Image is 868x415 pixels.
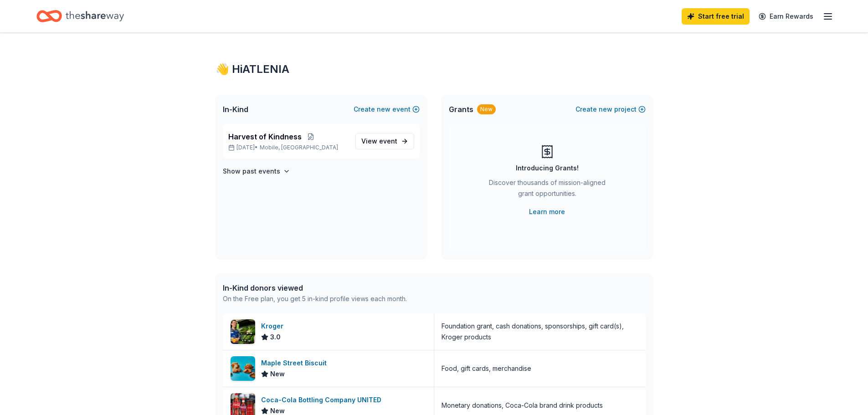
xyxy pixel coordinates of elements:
[442,363,531,374] div: Food, gift cards, merchandise
[377,104,390,115] span: new
[223,282,407,293] div: In-Kind donors viewed
[442,321,638,343] div: Foundation grant, cash donations, sponsorships, gift card(s), Kroger products
[270,332,281,343] span: 3.0
[361,136,397,147] span: View
[223,293,407,304] div: On the Free plan, you get 5 in-kind profile views each month.
[682,8,750,25] a: Start free trial
[599,104,612,115] span: new
[231,356,255,381] img: Image for Maple Street Biscuit
[216,62,653,77] div: 👋 Hi ATLENIA
[516,163,579,174] div: Introducing Grants!
[485,177,609,203] div: Discover thousands of mission-aligned grant opportunities.
[261,358,330,369] div: Maple Street Biscuit
[442,400,603,411] div: Monetary donations, Coca-Cola brand drink products
[529,206,565,217] a: Learn more
[270,369,285,379] span: New
[753,8,819,25] a: Earn Rewards
[223,166,280,177] h4: Show past events
[355,133,414,149] a: View event
[228,131,302,142] span: Harvest of Kindness
[449,104,473,115] span: Grants
[231,319,255,344] img: Image for Kroger
[223,104,248,115] span: In-Kind
[260,144,338,151] span: Mobile, [GEOGRAPHIC_DATA]
[379,137,397,145] span: event
[261,395,385,405] div: Coca-Cola Bottling Company UNITED
[223,166,290,177] button: Show past events
[228,144,348,151] p: [DATE] •
[477,104,496,114] div: New
[261,321,287,332] div: Kroger
[354,104,420,115] button: Createnewevent
[36,5,124,27] a: Home
[575,104,646,115] button: Createnewproject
